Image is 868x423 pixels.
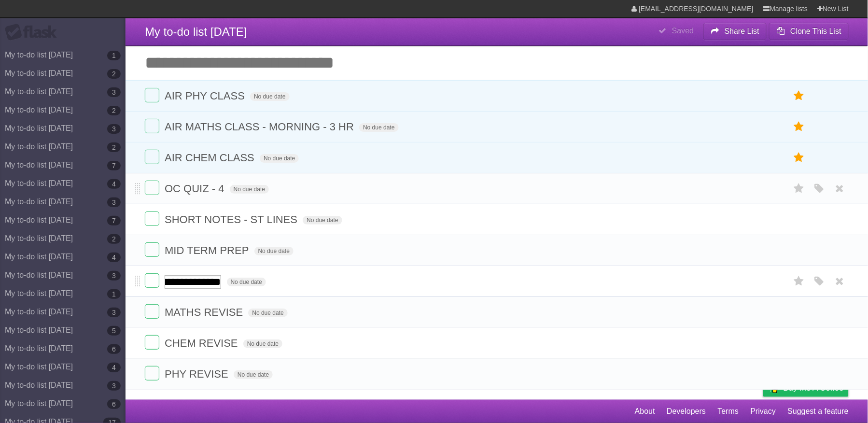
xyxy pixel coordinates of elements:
span: No due date [243,339,282,348]
span: No due date [230,185,269,194]
b: 6 [107,344,121,354]
span: PHY REVISE [165,368,231,380]
b: 1 [107,289,121,299]
b: 3 [107,381,121,391]
span: No due date [234,370,273,379]
span: CHEM REVISE [165,337,240,349]
span: OC QUIZ - 4 [165,183,226,195]
label: Star task [790,150,808,166]
span: No due date [254,247,294,255]
b: 3 [107,197,121,207]
button: Clone This List [769,23,849,40]
span: No due date [248,309,287,317]
b: 3 [107,271,121,281]
label: Done [145,88,159,102]
label: Done [145,366,159,381]
label: Done [145,242,159,257]
span: MATHS REVISE [165,306,245,318]
b: 2 [107,69,121,79]
label: Done [145,211,159,226]
label: Done [145,335,159,350]
a: Developers [667,402,706,421]
b: Clone This List [790,27,841,35]
span: My to-do list [DATE] [145,25,247,38]
b: 3 [107,87,121,97]
b: 2 [107,106,121,115]
b: 4 [107,253,121,262]
label: Star task [790,181,808,197]
b: Share List [725,27,759,35]
label: Done [145,273,159,288]
span: No due date [359,123,398,132]
span: No due date [250,92,289,101]
div: Flask [5,24,63,41]
a: Terms [718,402,739,421]
button: Share List [703,23,767,40]
label: Star task [790,88,808,104]
a: Suggest a feature [788,402,849,421]
b: 4 [107,179,121,189]
a: Privacy [751,402,776,421]
b: 4 [107,363,121,372]
span: AIR CHEM CLASS [165,152,257,164]
b: 2 [107,142,121,152]
b: 5 [107,326,121,336]
span: No due date [303,216,342,225]
b: 3 [107,124,121,134]
b: 2 [107,234,121,244]
a: About [635,402,655,421]
span: AIR MATHS CLASS - MORNING - 3 HR [165,121,356,133]
span: MID TERM PREP [165,244,251,256]
label: Done [145,150,159,164]
label: Done [145,181,159,195]
label: Done [145,304,159,319]
span: Buy me a coffee [784,380,844,396]
span: No due date [227,278,266,286]
span: No due date [260,154,299,163]
b: 7 [107,161,121,170]
label: Star task [790,119,808,135]
b: Saved [672,27,694,35]
span: SHORT NOTES - ST LINES [165,213,300,226]
span: AIR PHY CLASS [165,90,247,102]
b: 7 [107,216,121,226]
b: 6 [107,399,121,409]
b: 3 [107,308,121,317]
b: 1 [107,51,121,60]
label: Star task [790,273,808,289]
label: Done [145,119,159,133]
